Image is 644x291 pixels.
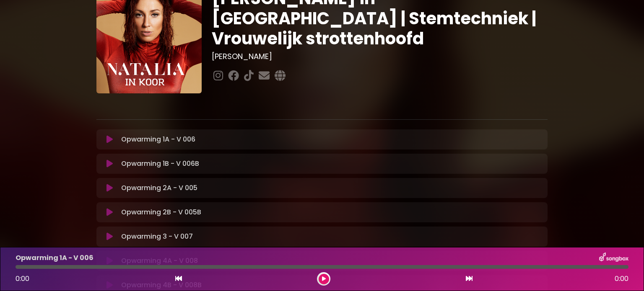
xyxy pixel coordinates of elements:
p: Opwarming 1B - V 006B [121,159,199,169]
span: 0:00 [615,274,628,284]
p: Opwarming 1A - V 006 [121,134,195,144]
h3: [PERSON_NAME] [212,52,548,61]
span: 0:00 [16,274,29,283]
p: Opwarming 2B - V 005B [121,207,201,217]
img: songbox-logo-white.png [599,252,628,263]
p: Opwarming 3 - V 007 [121,232,193,242]
p: Opwarming 2A - V 005 [121,183,197,193]
p: Opwarming 1A - V 006 [16,253,93,263]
